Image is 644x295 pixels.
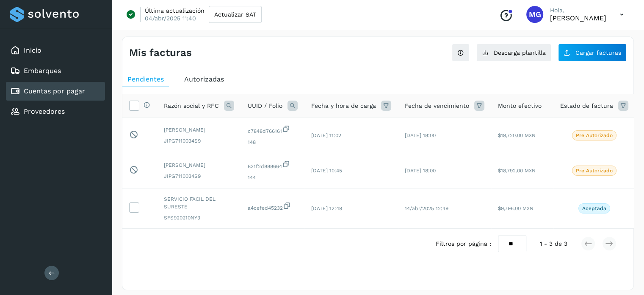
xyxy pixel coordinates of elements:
span: 821f2d888664 [248,160,298,170]
span: [PERSON_NAME] [164,126,234,134]
span: [PERSON_NAME] [164,161,234,169]
p: Pre Autorizado [576,168,613,174]
a: Cuentas por pagar [24,87,85,95]
span: Actualizar SAT [214,11,256,17]
span: [DATE] 18:00 [405,132,436,138]
span: JIPG7110034S9 [164,137,234,145]
span: $19,720.00 MXN [498,132,536,138]
span: Cargar facturas [575,50,621,56]
p: Mariana Gonzalez Suarez [550,14,606,22]
span: 1 - 3 de 3 [540,239,567,248]
span: Monto efectivo [498,101,542,110]
span: a4cefed45232 [248,202,298,212]
span: c7848d766161 [248,125,298,135]
span: 148 [248,138,298,146]
h4: Mis facturas [129,47,192,59]
button: Cargar facturas [558,44,627,62]
a: Inicio [24,46,41,54]
p: 04/abr/2025 11:40 [145,14,196,22]
p: Última actualización [145,7,205,14]
button: Actualizar SAT [209,6,262,23]
span: Pendientes [127,75,164,83]
span: Descarga plantilla [494,50,546,56]
span: [DATE] 18:00 [405,168,436,174]
a: Embarques [24,67,61,75]
span: SFS920210NY3 [164,214,234,222]
p: Aceptada [582,205,606,211]
span: Filtros por página : [436,239,491,248]
span: $18,792.00 MXN [498,168,536,174]
span: $9,796.00 MXN [498,205,533,211]
span: Fecha de vencimiento [405,101,469,110]
button: Descarga plantilla [476,44,551,62]
p: Pre Autorizado [576,132,613,138]
span: SERVICIO FACIL DEL SURESTE [164,195,234,211]
div: Proveedores [6,102,105,121]
div: Embarques [6,62,105,80]
div: Inicio [6,41,105,60]
span: Fecha y hora de carga [311,101,376,110]
span: [DATE] 12:49 [311,205,342,211]
p: Hola, [550,7,606,14]
span: 14/abr/2025 12:49 [405,205,448,211]
div: Cuentas por pagar [6,82,105,101]
span: Autorizadas [184,75,224,83]
span: [DATE] 11:02 [311,132,341,138]
span: UUID / Folio [248,101,282,110]
span: JIPG7110034S9 [164,172,234,180]
a: Proveedores [24,107,65,115]
span: Razón social y RFC [164,101,219,110]
span: [DATE] 10:45 [311,168,342,174]
span: Estado de factura [560,101,613,110]
span: 144 [248,174,298,181]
